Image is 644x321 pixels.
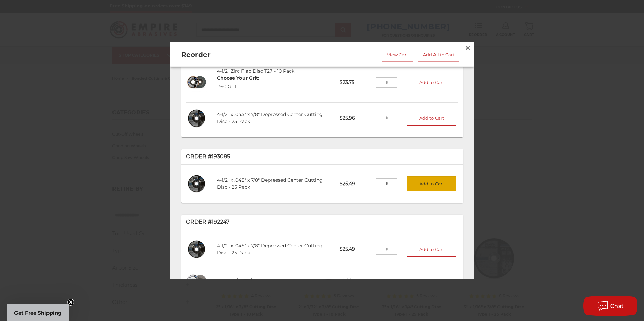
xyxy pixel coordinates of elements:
[418,47,459,62] a: Add All to Cart
[335,241,376,257] p: $25.49
[186,152,458,160] p: Order #193085
[335,74,376,91] p: $23.75
[14,310,62,316] span: Get Free Shipping
[407,242,456,256] button: Add to Cart
[217,242,323,255] a: 4-1/2" x .045" x 7/8" Depressed Center Cutting Disc - 25 Pack
[217,111,323,124] a: 4-1/2" x .045" x 7/8" Depressed Center Cutting Disc - 25 Pack
[186,107,208,129] img: 4-1/2
[335,110,376,126] p: $25.96
[217,68,294,74] a: 4-1/2" Zirc Flap Disc T27 - 10 Pack
[186,270,208,292] img: 4-1/2
[382,47,413,62] a: View Cart
[407,176,456,191] button: Add to Cart
[217,177,323,190] a: 4-1/2" x .045" x 7/8" Depressed Center Cutting Disc - 25 Pack
[186,173,208,194] img: 4-1/2
[583,296,637,316] button: Chat
[217,278,318,284] a: 4-1/2" x 1/4" x 5/8"-11 Grinding Disc with Hub
[407,273,456,288] button: Add to Cart
[407,111,456,126] button: Add to Cart
[186,218,458,226] p: Order #192247
[186,238,208,260] img: 4-1/2
[7,304,69,321] div: Get Free ShippingClose teaser
[465,41,471,55] span: ×
[186,72,208,94] img: 4-1/2
[181,49,292,60] h2: Reorder
[335,273,376,289] p: $2.99
[67,299,74,306] button: Close teaser
[217,83,259,90] dd: #60 Grit
[335,175,376,192] p: $25.49
[407,75,456,90] button: Add to Cart
[610,303,624,309] span: Chat
[217,75,259,82] dt: Choose Your Grit:
[462,43,473,53] a: Close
